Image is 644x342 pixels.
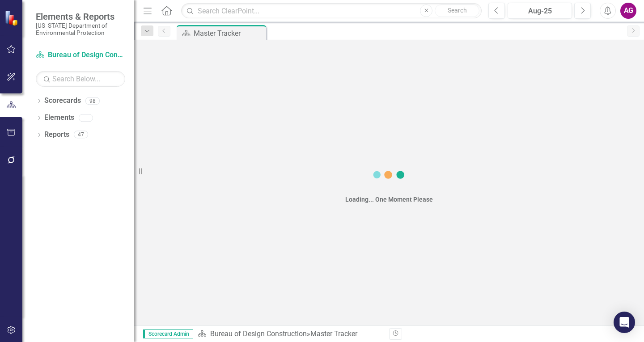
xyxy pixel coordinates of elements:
a: Reports [44,130,69,140]
a: Scorecards [44,96,81,106]
div: Master Tracker [194,28,264,39]
img: ClearPoint Strategy [4,10,21,26]
a: Elements [44,113,74,123]
div: Open Intercom Messenger [614,312,635,333]
small: [US_STATE] Department of Environmental Protection [36,22,125,37]
a: Bureau of Design Construction [36,50,125,60]
div: Aug-25 [511,6,569,17]
button: Search [435,4,479,17]
div: » [198,329,382,339]
a: Bureau of Design Construction [210,329,307,338]
div: 98 [85,97,100,105]
div: 47 [74,131,88,139]
button: Aug-25 [508,3,572,19]
span: Search [448,7,467,14]
div: Loading... One Moment Please [345,195,433,204]
button: AG [620,3,636,19]
input: Search ClearPoint... [181,3,482,19]
input: Search Below... [36,71,125,87]
span: Elements & Reports [36,11,125,22]
div: Master Tracker [310,329,357,338]
span: Scorecard Admin [143,329,193,338]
